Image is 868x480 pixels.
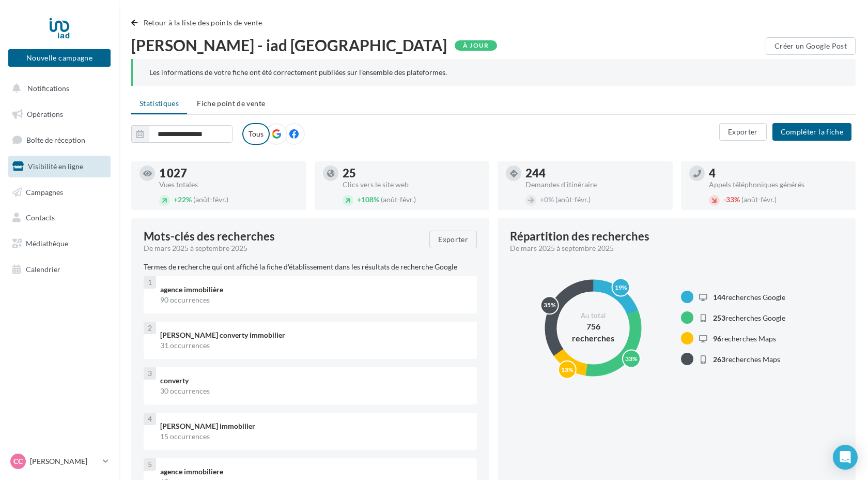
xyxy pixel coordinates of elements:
[6,129,113,151] a: Boîte de réception
[741,195,777,204] span: (août-févr.)
[6,233,113,254] a: Médiathèque
[27,84,69,93] span: Notifications
[26,239,68,248] span: Médiathèque
[28,162,83,171] span: Visibilité en ligne
[766,37,856,55] button: Créer un Google Post
[833,445,858,470] div: Open Intercom Messenger
[160,284,469,295] div: agence immobilière
[357,195,379,204] span: 108%
[723,195,726,204] span: -
[131,17,267,29] button: Retour à la liste des points de vente
[144,367,156,380] div: 3
[555,195,591,204] span: (août-févr.)
[144,231,275,242] span: Mots-clés des recherches
[149,67,839,78] div: Les informations de votre fiche ont été correctement publiées sur l’ensemble des plateformes.
[455,40,497,51] div: À jour
[540,195,554,204] span: 0%
[713,293,785,302] span: recherches Google
[160,421,469,431] div: [PERSON_NAME] immobilier
[144,276,156,289] div: 1
[713,334,776,343] span: recherches Maps
[6,259,113,280] a: Calendrier
[713,293,725,302] span: 144
[26,213,55,222] span: Contacts
[160,330,469,340] div: [PERSON_NAME] converty immobilier
[144,243,421,253] div: De mars 2025 à septembre 2025
[343,168,482,179] div: 25
[160,376,469,386] div: converty
[26,136,85,144] span: Boîte de réception
[772,123,851,141] button: Compléter la fiche
[27,110,63,118] span: Opérations
[6,207,113,229] a: Contacts
[6,156,113,177] a: Visibilité en ligne
[144,18,262,27] span: Retour à la liste des points de vente
[713,355,780,364] span: recherches Maps
[713,313,785,322] span: recherches Google
[160,386,469,396] div: 30 occurrences
[525,168,664,179] div: 244
[193,195,228,204] span: (août-févr.)
[510,231,649,242] div: Répartition des recherches
[6,78,109,99] button: Notifications
[159,181,298,188] div: Vues totales
[144,458,156,471] div: 5
[144,322,156,334] div: 2
[357,195,361,204] span: +
[197,99,265,108] span: Fiche point de vente
[30,456,99,467] p: [PERSON_NAME]
[713,313,725,322] span: 253
[6,103,113,125] a: Opérations
[174,195,192,204] span: 22%
[8,49,111,67] button: Nouvelle campagne
[174,195,178,204] span: +
[709,168,848,179] div: 4
[343,181,482,188] div: Clics vers le site web
[160,467,469,477] div: agence immobiliere
[381,195,416,204] span: (août-févr.)
[540,195,544,204] span: +
[242,123,270,145] label: Tous
[26,265,60,274] span: Calendrier
[8,452,111,471] a: CC [PERSON_NAME]
[131,37,447,53] span: [PERSON_NAME] - iad [GEOGRAPHIC_DATA]
[510,243,835,253] div: De mars 2025 à septembre 2025
[13,456,23,467] span: CC
[713,334,721,343] span: 96
[160,340,469,351] div: 31 occurrences
[429,231,477,248] button: Exporter
[159,168,298,179] div: 1 027
[6,182,113,203] a: Campagnes
[525,181,664,188] div: Demandes d'itinéraire
[144,413,156,425] div: 4
[144,262,477,272] p: Termes de recherche qui ont affiché la fiche d'établissement dans les résultats de recherche Google
[26,187,63,196] span: Campagnes
[709,181,848,188] div: Appels téléphoniques générés
[768,127,856,136] a: Compléter la fiche
[713,355,725,364] span: 263
[723,195,740,204] span: 33%
[160,431,469,442] div: 15 occurrences
[719,123,767,141] button: Exporter
[160,295,469,305] div: 90 occurrences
